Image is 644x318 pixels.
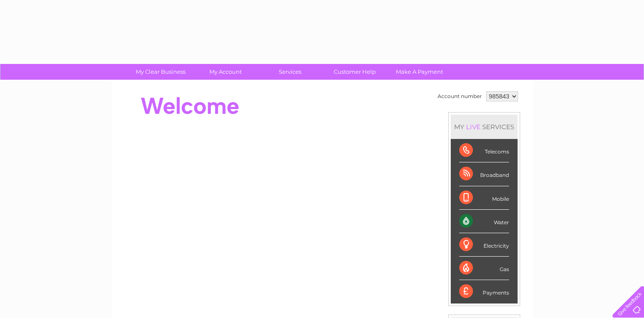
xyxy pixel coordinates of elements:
[459,257,509,280] div: Gas
[384,64,455,80] a: Make A Payment
[459,186,509,210] div: Mobile
[464,123,482,131] div: LIVE
[459,210,509,233] div: Water
[126,64,196,80] a: My Clear Business
[459,233,509,257] div: Electricity
[459,280,509,303] div: Payments
[459,139,509,162] div: Telecoms
[451,115,518,139] div: MY SERVICES
[255,64,325,80] a: Services
[459,162,509,186] div: Broadband
[435,89,484,104] td: Account number
[320,64,390,80] a: Customer Help
[190,64,260,80] a: My Account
